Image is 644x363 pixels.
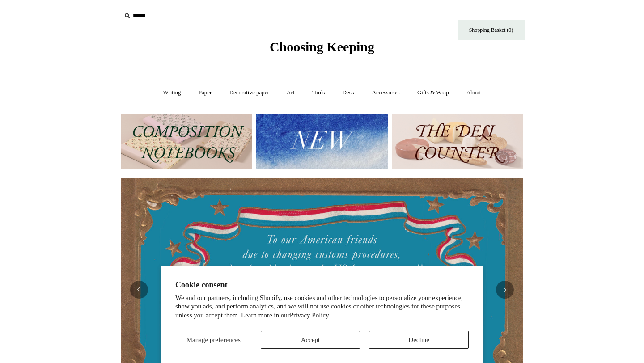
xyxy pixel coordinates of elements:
[256,114,387,169] img: New.jpg__PID:f73bdf93-380a-4a35-bcfe-7823039498e1
[175,331,252,349] button: Manage preferences
[261,331,360,349] button: Accept
[155,81,189,105] a: Writing
[191,81,220,105] a: Paper
[458,81,489,105] a: About
[392,114,523,169] img: The Deli Counter
[364,81,408,105] a: Accessories
[369,331,469,349] button: Decline
[290,312,329,319] a: Privacy Policy
[221,81,277,105] a: Decorative paper
[279,81,302,105] a: Art
[175,294,469,320] p: We and our partners, including Shopify, use cookies and other technologies to personalize your ex...
[121,114,252,169] img: 202302 Composition ledgers.jpg__PID:69722ee6-fa44-49dd-a067-31375e5d54ec
[186,336,241,343] span: Manage preferences
[270,39,374,54] span: Choosing Keeping
[304,81,333,105] a: Tools
[175,280,469,290] h2: Cookie consent
[270,46,374,53] a: Choosing Keeping
[458,20,525,40] a: Shopping Basket (0)
[496,281,514,299] button: Next
[335,81,363,105] a: Desk
[130,281,148,299] button: Previous
[409,81,457,105] a: Gifts & Wrap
